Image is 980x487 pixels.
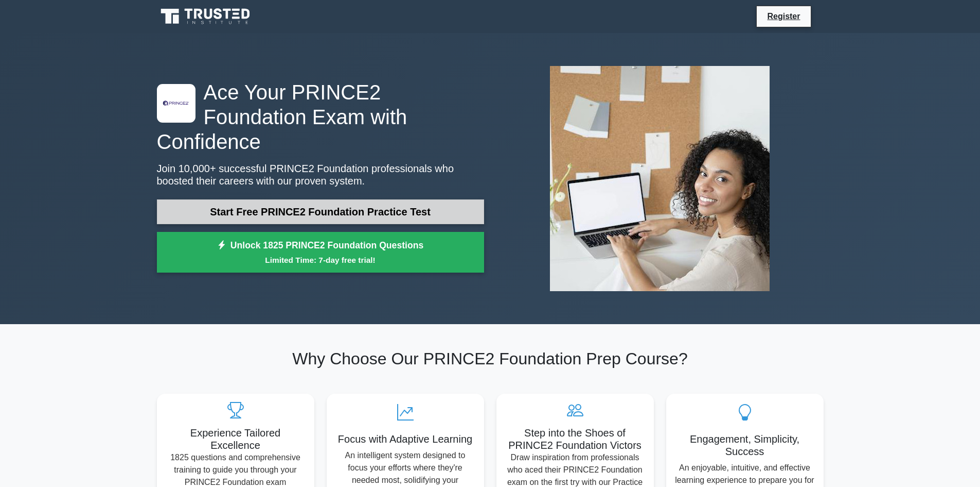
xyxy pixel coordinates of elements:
[157,162,484,187] p: Join 10,000+ successful PRINCE2 Foundation professionals who boosted their careers with our prove...
[335,433,476,445] h5: Focus with Adaptive Learning
[674,433,815,458] h5: Engagement, Simplicity, Success
[761,10,806,23] a: Register
[170,254,471,266] small: Limited Time: 7-day free trial!
[157,80,484,154] h1: Ace Your PRINCE2 Foundation Exam with Confidence
[157,232,484,273] a: Unlock 1825 PRINCE2 Foundation QuestionsLimited Time: 7-day free trial!
[505,427,646,451] h5: Step into the Shoes of PRINCE2 Foundation Victors
[157,349,824,368] h2: Why Choose Our PRINCE2 Foundation Prep Course?
[157,199,484,224] a: Start Free PRINCE2 Foundation Practice Test
[165,427,306,451] h5: Experience Tailored Excellence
